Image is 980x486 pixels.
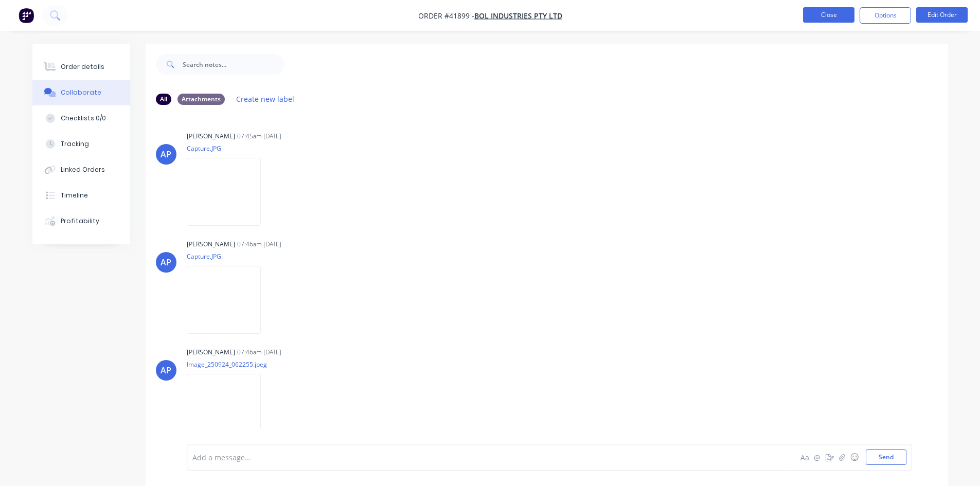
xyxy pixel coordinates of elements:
div: Attachments [177,94,225,105]
button: Tracking [32,131,130,157]
span: Order #41899 - [418,11,474,21]
a: Bol Industries Pty Ltd [474,11,562,21]
div: AP [161,256,171,268]
div: [PERSON_NAME] [187,240,235,249]
button: ☺ [848,451,861,463]
button: Send [866,449,906,465]
button: @ [811,451,824,463]
div: Timeline [61,191,88,200]
p: Capture.JPG [187,144,271,153]
div: [PERSON_NAME] [187,132,235,141]
button: Linked Orders [32,157,130,183]
p: Capture.JPG [187,252,271,261]
img: Factory [19,8,34,23]
div: Profitability [61,217,99,226]
button: Checklists 0/0 [32,105,130,131]
div: All [156,94,171,105]
div: Order details [61,62,104,71]
div: 07:45am [DATE] [237,132,281,141]
p: Image_250924_062255.jpeg [187,360,271,369]
input: Search notes... [183,54,284,75]
button: Collaborate [32,80,130,105]
button: Options [860,7,911,24]
button: Profitability [32,208,130,234]
button: Aa [799,451,811,463]
div: AP [161,148,171,160]
div: 07:46am [DATE] [237,240,281,249]
button: Order details [32,54,130,80]
button: Timeline [32,183,130,208]
button: Edit Order [916,7,968,23]
div: Checklists 0/0 [61,114,106,123]
div: AP [161,364,171,376]
button: Close [803,7,854,23]
button: Create new label [231,92,300,106]
div: 07:46am [DATE] [237,348,281,357]
div: Tracking [61,139,89,149]
div: [PERSON_NAME] [187,348,235,357]
div: Linked Orders [61,165,105,174]
div: Collaborate [61,88,101,97]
